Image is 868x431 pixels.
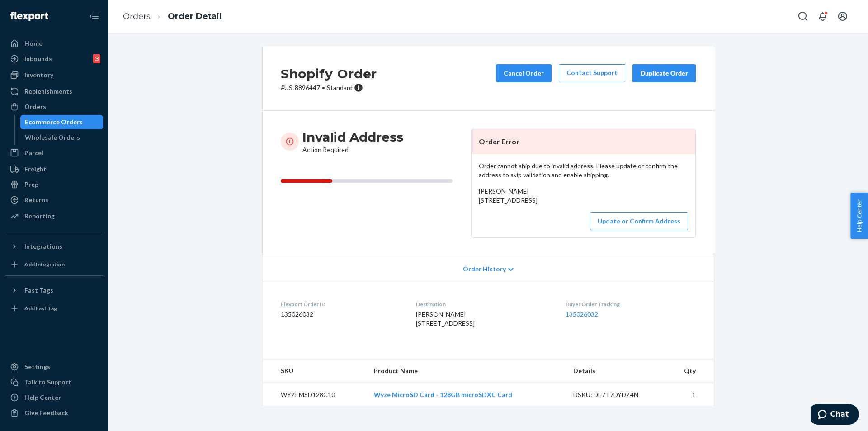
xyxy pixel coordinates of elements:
a: Reporting [5,209,103,223]
a: Freight [5,162,103,176]
th: Qty [665,359,714,383]
div: Returns [24,195,48,204]
header: Order Error [472,129,695,154]
dd: 135026032 [281,310,401,319]
th: SKU [263,359,367,383]
dt: Destination [416,300,551,308]
a: Orders [123,11,151,21]
div: Talk to Support [24,378,71,387]
div: Add Integration [24,260,65,268]
button: Open notifications [814,7,832,25]
a: Ecommerce Orders [20,115,104,129]
a: Settings [5,360,103,374]
div: Ecommerce Orders [25,118,83,127]
div: Wholesale Orders [25,133,80,142]
button: Update or Confirm Address [590,212,688,230]
button: Close Navigation [85,7,103,25]
img: Flexport logo [10,12,48,21]
button: Fast Tags [5,283,103,298]
div: Inventory [24,71,53,80]
td: WYZEMSD128C10 [263,383,367,407]
a: Contact Support [559,64,625,82]
div: Parcel [24,148,43,157]
a: Returns [5,193,103,207]
iframe: Opens a widget where you can chat to one of our agents [811,404,859,426]
div: Give Feedback [24,408,68,417]
span: [PERSON_NAME] [STREET_ADDRESS] [416,310,475,327]
a: Add Integration [5,257,103,272]
a: Replenishments [5,84,103,99]
th: Product Name [367,359,566,383]
button: Duplicate Order [632,64,696,82]
td: 1 [665,383,714,407]
a: Order Detail [168,11,222,21]
button: Give Feedback [5,406,103,420]
div: Action Required [302,129,403,154]
button: Cancel Order [496,64,552,82]
a: Add Fast Tag [5,301,103,316]
ol: breadcrumbs [116,3,229,30]
p: Order cannot ship due to invalid address. Please update or confirm the address to skip validation... [479,161,688,180]
div: Settings [24,362,50,371]
div: DSKU: DE7T7DYDZ4N [573,390,658,399]
a: Inbounds3 [5,52,103,66]
a: Inventory [5,68,103,82]
div: Orders [24,102,46,111]
a: Wholesale Orders [20,130,104,145]
span: Standard [327,84,353,91]
a: Parcel [5,146,103,160]
span: • [322,84,325,91]
div: Duplicate Order [640,69,688,78]
dt: Buyer Order Tracking [566,300,696,308]
div: Freight [24,165,47,174]
span: [PERSON_NAME] [STREET_ADDRESS] [479,187,538,204]
button: Help Center [850,193,868,239]
a: Orders [5,99,103,114]
h3: Invalid Address [302,129,403,145]
div: Inbounds [24,54,52,63]
div: Replenishments [24,87,72,96]
div: Prep [24,180,38,189]
div: 3 [93,54,100,63]
a: Prep [5,177,103,192]
a: 135026032 [566,310,598,318]
p: # US-8896447 [281,83,377,92]
a: Home [5,36,103,51]
div: Home [24,39,42,48]
dt: Flexport Order ID [281,300,401,308]
div: Reporting [24,212,55,221]
th: Details [566,359,665,383]
button: Open account menu [834,7,852,25]
button: Integrations [5,239,103,254]
div: Add Fast Tag [24,304,57,312]
div: Fast Tags [24,286,53,295]
button: Talk to Support [5,375,103,389]
button: Open Search Box [794,7,812,25]
a: Wyze MicroSD Card - 128GB microSDXC Card [374,391,512,398]
div: Integrations [24,242,62,251]
a: Help Center [5,390,103,405]
h2: Shopify Order [281,64,377,83]
div: Help Center [24,393,61,402]
span: Order History [463,265,506,274]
